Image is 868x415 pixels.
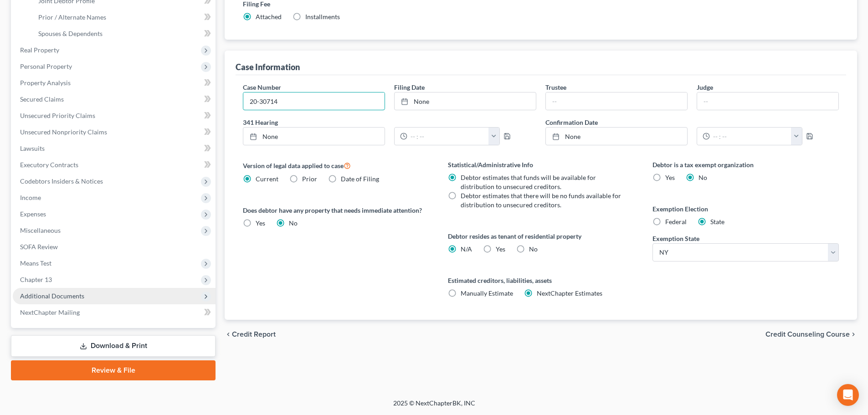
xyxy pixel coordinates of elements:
button: Credit Counseling Course chevron_right [765,331,857,338]
a: Download & Print [11,335,216,357]
a: Secured Claims [13,91,216,108]
span: Prior / Alternate Names [38,13,106,21]
a: Unsecured Nonpriority Claims [13,124,216,140]
span: Prior [302,175,317,183]
a: SOFA Review [13,239,216,255]
span: Credit Report [232,331,276,338]
input: -- [697,92,838,110]
a: Property Analysis [13,75,216,91]
span: Executory Contracts [20,161,78,169]
span: No [289,219,298,227]
label: Version of legal data applied to case [243,160,429,171]
label: Filing Date [394,82,425,92]
span: SOFA Review [20,243,58,251]
span: No [529,245,538,253]
label: Exemption State [652,234,699,243]
a: Unsecured Priority Claims [13,108,216,124]
label: Case Number [243,82,281,92]
label: Debtor resides as tenant of residential property [448,231,634,241]
input: -- : -- [407,128,489,145]
a: None [546,128,687,145]
span: Property Analysis [20,79,71,87]
span: Current [256,175,278,183]
span: Yes [665,174,675,181]
span: Lawsuits [20,144,45,152]
label: Estimated creditors, liabilities, assets [448,276,634,285]
a: Review & File [11,360,216,380]
span: Yes [256,219,265,227]
span: Date of Filing [341,175,379,183]
span: Spouses & Dependents [38,30,103,37]
span: Income [20,194,41,201]
label: Debtor is a tax exempt organization [652,160,839,169]
span: Attached [256,13,282,20]
input: -- : -- [710,128,791,145]
span: Debtor estimates that there will be no funds available for distribution to unsecured creditors. [461,192,621,209]
i: chevron_left [225,331,232,338]
label: Does debtor have any property that needs immediate attention? [243,205,429,215]
a: NextChapter Mailing [13,304,216,321]
a: Prior / Alternate Names [31,9,216,26]
label: Exemption Election [652,204,839,214]
a: Lawsuits [13,140,216,157]
label: Trustee [545,82,566,92]
span: Credit Counseling Course [765,331,850,338]
span: Expenses [20,210,46,218]
label: 341 Hearing [238,118,541,127]
label: Confirmation Date [541,118,843,127]
span: Federal [665,218,687,225]
a: None [395,92,536,110]
span: Unsecured Priority Claims [20,112,95,119]
span: Personal Property [20,62,72,70]
i: chevron_right [850,331,857,338]
span: State [710,218,724,225]
span: Real Property [20,46,59,54]
span: Codebtors Insiders & Notices [20,177,103,185]
label: Judge [697,82,713,92]
div: 2025 © NextChapterBK, INC [175,399,694,415]
input: -- [546,92,687,110]
div: Case Information [236,61,300,72]
a: Executory Contracts [13,157,216,173]
span: Debtor estimates that funds will be available for distribution to unsecured creditors. [461,174,596,190]
span: No [699,174,707,181]
a: Spouses & Dependents [31,26,216,42]
div: Open Intercom Messenger [837,384,859,406]
span: Unsecured Nonpriority Claims [20,128,107,136]
span: NextChapter Mailing [20,308,80,316]
a: None [243,128,385,145]
span: Chapter 13 [20,276,52,283]
button: chevron_left Credit Report [225,331,276,338]
span: Installments [305,13,340,20]
span: Manually Estimate [461,289,513,297]
span: N/A [461,245,472,253]
span: Miscellaneous [20,226,61,234]
input: Enter case number... [243,92,385,110]
span: Means Test [20,259,51,267]
label: Statistical/Administrative Info [448,160,634,169]
span: Secured Claims [20,95,64,103]
span: Yes [496,245,505,253]
span: NextChapter Estimates [537,289,602,297]
span: Additional Documents [20,292,84,300]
